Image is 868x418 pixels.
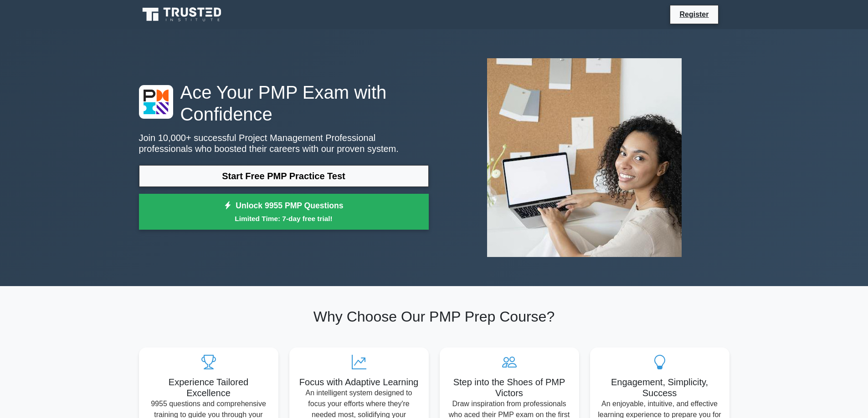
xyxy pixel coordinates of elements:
[139,308,729,325] h2: Why Choose Our PMP Prep Course?
[139,165,429,187] a: Start Free PMP Practice Test
[150,213,417,224] small: Limited Time: 7-day free trial!
[447,377,572,398] h5: Step into the Shoes of PMP Victors
[139,194,429,230] a: Unlock 9955 PMP QuestionsLimited Time: 7-day free trial!
[139,81,429,125] h1: Ace Your PMP Exam with Confidence
[146,377,271,398] h5: Experience Tailored Excellence
[139,132,429,154] p: Join 10,000+ successful Project Management Professional professionals who boosted their careers w...
[297,377,421,388] h5: Focus with Adaptive Learning
[674,9,714,20] a: Register
[597,377,722,398] h5: Engagement, Simplicity, Success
